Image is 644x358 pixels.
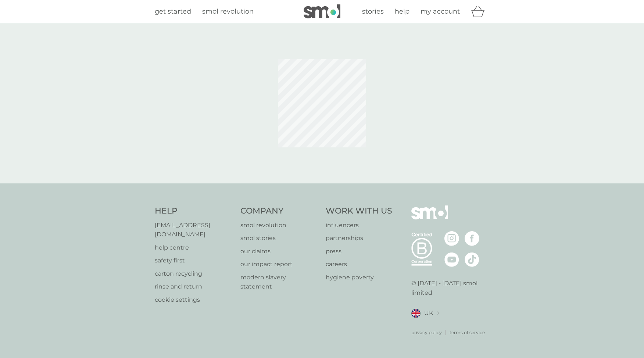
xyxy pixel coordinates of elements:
a: safety first [155,256,233,265]
a: smol revolution [202,6,254,17]
div: basket [471,4,489,19]
img: smol [304,4,340,18]
img: visit the smol Tiktok page [465,252,479,267]
span: help [395,7,409,15]
a: partnerships [326,233,392,243]
img: UK flag [411,309,421,318]
a: [EMAIL_ADDRESS][DOMAIN_NAME] [155,221,233,239]
a: press [326,247,392,256]
h4: Company [240,205,319,217]
a: influencers [326,221,392,230]
a: smol revolution [240,221,319,230]
a: our impact report [240,259,319,269]
a: carton recycling [155,269,233,279]
a: my account [421,6,460,17]
a: help [395,6,409,17]
a: hygiene poverty [326,273,392,282]
span: my account [421,7,460,15]
span: get started [155,7,191,15]
span: stories [362,7,384,15]
a: careers [326,259,392,269]
span: smol revolution [202,7,254,15]
a: our claims [240,247,319,256]
span: UK [424,308,433,318]
img: visit the smol Instagram page [444,231,459,246]
a: help centre [155,243,233,253]
a: stories [362,6,384,17]
a: get started [155,6,191,17]
img: smol [411,205,448,230]
a: smol stories [240,233,319,243]
a: terms of service [450,329,485,336]
h4: Help [155,205,233,217]
a: cookie settings [155,295,233,305]
a: rinse and return [155,282,233,291]
img: select a new location [437,311,439,315]
img: visit the smol Youtube page [444,252,459,267]
p: © [DATE] - [DATE] smol limited [411,279,490,297]
a: privacy policy [411,329,442,336]
img: visit the smol Facebook page [465,231,479,246]
h4: Work With Us [326,205,392,217]
a: modern slavery statement [240,273,319,291]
